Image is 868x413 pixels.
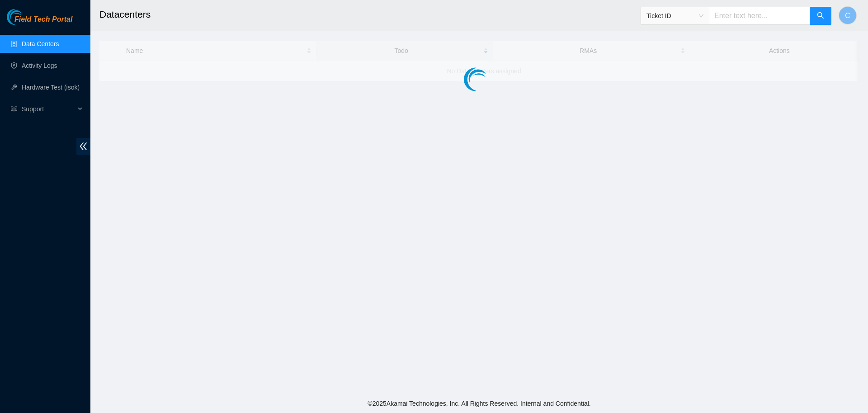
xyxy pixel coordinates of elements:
a: Data Centers [22,40,59,47]
span: read [11,106,17,112]
span: C [845,10,850,21]
span: double-left [76,138,90,155]
input: Enter text here... [709,7,810,25]
a: Activity Logs [22,62,57,69]
button: C [839,6,857,24]
span: search [817,12,824,20]
span: Field Tech Portal [14,15,72,24]
a: Hardware Test (isok) [22,84,80,91]
span: Support [22,100,75,118]
a: Akamai TechnologiesField Tech Portal [7,16,72,28]
span: Ticket ID [646,9,703,23]
button: search [810,7,831,25]
footer: © 2025 Akamai Technologies, Inc. All Rights Reserved. Internal and Confidential. [90,394,868,413]
img: Akamai Technologies [7,9,46,25]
